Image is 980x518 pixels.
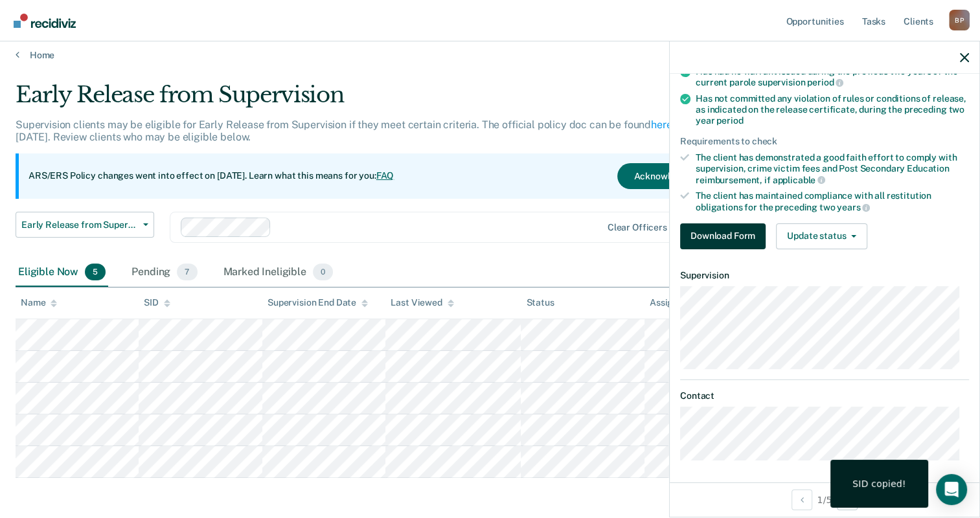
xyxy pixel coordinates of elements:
[129,258,199,287] div: Pending
[792,490,812,510] button: Previous Opportunity
[680,223,766,249] button: Download Form
[949,10,970,30] div: B P
[852,478,906,490] div: SID copied!
[221,258,336,287] div: Marked Ineligible
[21,297,57,308] div: Name
[617,163,740,189] button: Acknowledge & Close
[773,175,825,185] span: applicable
[696,190,969,212] div: The client has maintained compliance with all restitution obligations for the preceding two
[696,152,969,185] div: The client has demonstrated a good faith effort to comply with supervision, crime victim fees and...
[313,264,333,280] span: 0
[526,297,554,308] div: Status
[837,202,870,212] span: years
[16,118,714,143] p: Supervision clients may be eligible for Early Release from Supervision if they meet certain crite...
[696,66,969,88] div: Has had no warrant issued during the previous two years of the current parole supervision
[268,297,368,308] div: Supervision End Date
[651,118,672,131] a: here
[376,170,394,181] a: FAQ
[807,77,843,87] span: period
[670,482,979,517] div: 1 / 5
[144,297,170,308] div: SID
[21,220,138,231] span: Early Release from Supervision
[391,297,453,308] div: Last Viewed
[608,222,667,233] div: Clear officers
[16,82,751,118] div: Early Release from Supervision
[680,390,969,401] dt: Contact
[16,49,964,61] a: Home
[14,14,76,28] img: Recidiviz
[696,93,969,126] div: Has not committed any violation of rules or conditions of release, as indicated on the release ce...
[680,136,969,147] div: Requirements to check
[936,474,967,505] div: Open Intercom Messenger
[85,264,106,280] span: 5
[776,223,867,249] button: Update status
[680,223,771,249] a: Navigate to form link
[949,10,970,30] button: Profile dropdown button
[28,170,394,183] p: ARS/ERS Policy changes went into effect on [DATE]. Learn what this means for you:
[680,270,969,281] dt: Supervision
[16,258,108,287] div: Eligible Now
[716,115,743,126] span: period
[177,264,197,280] span: 7
[650,297,711,308] div: Assigned to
